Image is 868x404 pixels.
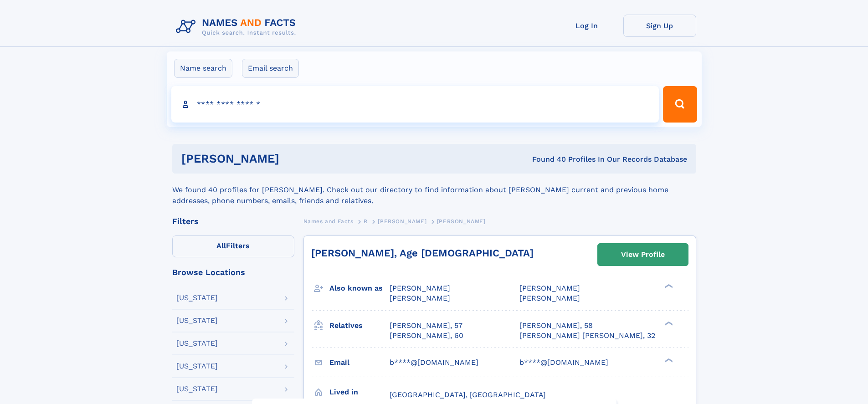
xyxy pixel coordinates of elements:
div: [US_STATE] [176,317,218,324]
a: Sign Up [623,15,696,37]
div: [US_STATE] [176,340,218,347]
label: Name search [174,59,232,78]
label: Filters [172,235,294,257]
img: Logo Names and Facts [172,15,303,39]
span: [PERSON_NAME] [390,284,450,292]
a: [PERSON_NAME], 57 [390,321,462,331]
div: [US_STATE] [176,294,218,302]
a: View Profile [598,244,688,266]
button: Search Button [663,86,697,123]
a: Log In [550,15,623,37]
a: [PERSON_NAME], Age [DEMOGRAPHIC_DATA] [311,247,534,259]
div: Browse Locations [172,268,294,276]
a: [PERSON_NAME] [378,215,426,227]
div: Found 40 Profiles In Our Records Database [406,154,687,164]
div: View Profile [621,244,665,265]
span: [PERSON_NAME] [390,294,450,302]
a: [PERSON_NAME], 58 [519,321,593,331]
h1: [PERSON_NAME] [181,153,406,164]
div: [US_STATE] [176,363,218,370]
input: search input [171,86,659,123]
a: [PERSON_NAME], 60 [390,331,463,341]
div: ❯ [663,283,673,289]
h3: Relatives [329,318,390,333]
h3: Also known as [329,281,390,296]
a: R [364,215,368,227]
div: ❯ [663,320,673,326]
div: We found 40 profiles for [PERSON_NAME]. Check out our directory to find information about [PERSON... [172,174,696,206]
div: [US_STATE] [176,385,218,393]
span: R [364,218,368,225]
label: Email search [242,59,299,78]
span: All [216,241,226,250]
div: Filters [172,217,294,225]
span: [GEOGRAPHIC_DATA], [GEOGRAPHIC_DATA] [390,390,546,399]
h3: Lived in [329,384,390,400]
span: [PERSON_NAME] [519,294,580,302]
div: ❯ [663,357,673,363]
span: [PERSON_NAME] [437,218,486,225]
a: Names and Facts [303,215,354,227]
span: [PERSON_NAME] [378,218,426,225]
span: [PERSON_NAME] [519,284,580,292]
a: [PERSON_NAME] [PERSON_NAME], 32 [519,331,655,341]
h3: Email [329,355,390,370]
